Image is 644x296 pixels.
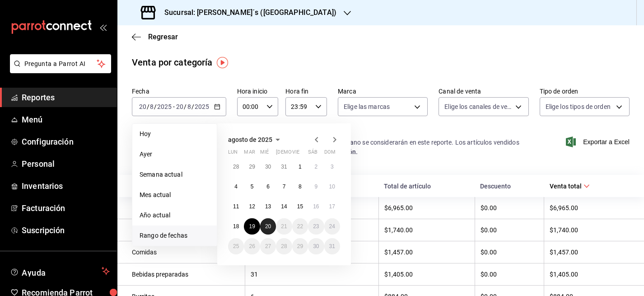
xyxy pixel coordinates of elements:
th: Total de artículo [378,175,475,197]
abbr: 30 de julio de 2025 [265,164,271,170]
button: 6 de agosto de 2025 [260,179,276,195]
abbr: 10 de agosto de 2025 [329,183,335,190]
button: Pregunta a Parrot AI [10,54,111,73]
button: 29 de agosto de 2025 [292,238,308,254]
span: Ayer [140,150,210,159]
button: 12 de agosto de 2025 [244,198,260,215]
abbr: sábado [308,149,317,159]
div: Bebidas preparadas [132,271,239,278]
div: $1,405.00 [550,271,630,278]
button: 14 de agosto de 2025 [276,198,292,215]
span: Elige las marcas [344,102,390,111]
abbr: 18 de agosto de 2025 [233,223,239,230]
div: $1,457.00 [550,249,630,256]
button: agosto de 2025 [228,134,283,145]
span: Facturación [22,202,110,214]
abbr: miércoles [260,149,269,159]
button: 3 de agosto de 2025 [324,159,340,175]
label: Fecha [132,88,226,94]
button: 24 de agosto de 2025 [324,218,340,235]
button: 30 de agosto de 2025 [308,238,324,254]
span: agosto de 2025 [228,136,272,143]
abbr: 23 de agosto de 2025 [313,223,319,230]
abbr: 29 de julio de 2025 [249,164,255,170]
button: 4 de agosto de 2025 [228,179,244,195]
div: $0.00 [481,249,538,256]
span: Venta total [550,183,590,190]
button: 28 de agosto de 2025 [276,238,292,254]
button: 31 de julio de 2025 [276,159,292,175]
div: $6,965.00 [550,204,630,211]
button: 17 de agosto de 2025 [324,198,340,215]
span: Suscripción [22,224,110,236]
label: Hora inicio [237,88,279,94]
input: -- [176,103,184,110]
div: $1,740.00 [384,226,469,234]
span: Pregunta a Parrot AI [24,59,97,69]
h3: Sucursal: [PERSON_NAME]´s ([GEOGRAPHIC_DATA]) [157,7,336,18]
button: 18 de agosto de 2025 [228,218,244,235]
abbr: 3 de agosto de 2025 [331,164,334,170]
abbr: martes [244,149,255,159]
div: $0.00 [481,226,538,234]
button: open_drawer_menu [99,23,107,31]
label: Canal de venta [439,88,528,94]
abbr: 26 de agosto de 2025 [249,243,255,249]
img: Tooltip marker [217,57,228,68]
div: $1,457.00 [384,249,469,256]
span: Menú [22,113,110,126]
input: ---- [194,103,210,110]
button: 10 de agosto de 2025 [324,179,340,195]
div: Comidas [132,249,239,256]
div: $6,965.00 [384,204,469,211]
button: 9 de agosto de 2025 [308,179,324,195]
abbr: 31 de agosto de 2025 [329,243,335,249]
th: Descuento [475,175,544,197]
button: 31 de agosto de 2025 [324,238,340,254]
button: 30 de julio de 2025 [260,159,276,175]
abbr: 7 de agosto de 2025 [283,183,286,190]
input: -- [149,103,154,110]
abbr: 20 de agosto de 2025 [265,223,271,230]
span: Elige los tipos de orden [546,102,611,111]
button: 13 de agosto de 2025 [260,198,276,215]
abbr: 30 de agosto de 2025 [313,243,319,249]
abbr: viernes [292,149,299,159]
input: ---- [157,103,172,110]
span: Elige los canales de venta [444,102,512,111]
input: -- [139,103,147,110]
label: Marca [338,88,428,94]
abbr: 28 de julio de 2025 [233,164,239,170]
button: 21 de agosto de 2025 [276,218,292,235]
div: $1,740.00 [550,226,630,234]
button: Regresar [132,33,178,41]
abbr: 17 de agosto de 2025 [329,203,335,210]
abbr: 15 de agosto de 2025 [297,203,303,210]
button: 11 de agosto de 2025 [228,198,244,215]
abbr: 4 de agosto de 2025 [234,183,238,190]
button: 29 de julio de 2025 [244,159,260,175]
button: 5 de agosto de 2025 [244,179,260,195]
button: 26 de agosto de 2025 [244,238,260,254]
button: 20 de agosto de 2025 [260,218,276,235]
span: Mes actual [140,190,210,200]
span: / [154,103,157,110]
abbr: 8 de agosto de 2025 [299,183,302,190]
span: / [184,103,187,110]
span: Inventarios [22,180,110,192]
button: 28 de julio de 2025 [228,159,244,175]
button: Exportar a Excel [568,136,630,147]
abbr: 31 de julio de 2025 [281,164,287,170]
span: Año actual [140,211,210,220]
abbr: 14 de agosto de 2025 [281,203,287,210]
button: 23 de agosto de 2025 [308,218,324,235]
span: Rango de fechas [140,231,210,240]
abbr: 12 de agosto de 2025 [249,203,255,210]
button: 22 de agosto de 2025 [292,218,308,235]
abbr: 28 de agosto de 2025 [281,243,287,249]
span: Reportes [22,91,110,103]
abbr: 22 de agosto de 2025 [297,223,303,230]
span: Ayuda [22,266,98,277]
